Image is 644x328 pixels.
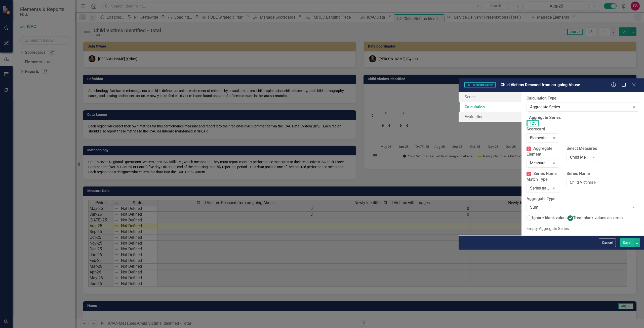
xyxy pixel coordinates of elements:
[527,146,559,157] label: Aggregate Element
[567,146,599,152] label: Select Measures
[501,82,580,87] span: Child Victims Rescued from on-going Abuse
[530,160,550,166] div: Measure
[599,238,616,247] button: Cancel
[532,215,568,220] span: Ignore blank values
[527,120,539,126] span: 125
[527,172,531,176] span: 0
[620,238,634,247] button: Save
[459,112,521,122] a: Evaluation
[527,196,639,202] label: Aggregate Type
[527,226,639,232] div: Empty Aggregate Series
[464,82,495,87] span: Measure Series
[527,171,559,182] label: Series Name Match Type
[459,92,521,102] a: Series
[530,104,630,110] div: Aggregate Series
[527,96,639,101] label: Calculation Type
[527,120,559,132] label: Scorecard
[459,102,521,112] a: Calculation
[570,155,590,160] div: Child Measures of this element
[527,115,563,121] legend: Aggregate Series
[530,205,630,210] div: Sum
[567,171,599,177] label: Series Name
[530,185,550,191] div: Series name equals...
[530,135,550,141] div: Elements in all Scorecards
[527,147,531,151] span: 0
[573,215,623,220] span: Treat blank values as zeros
